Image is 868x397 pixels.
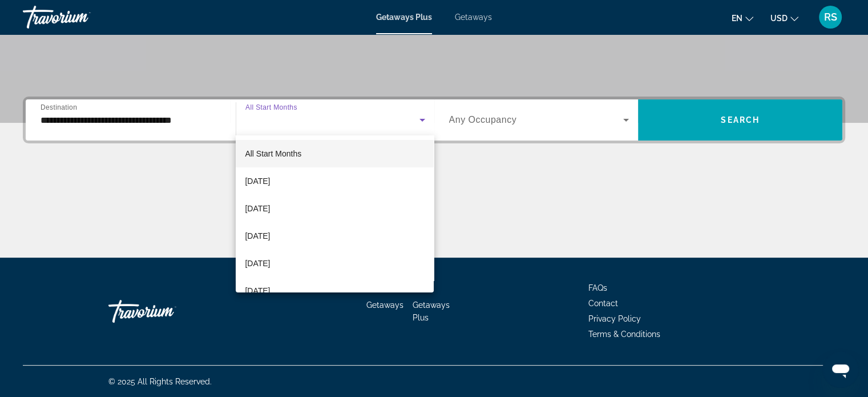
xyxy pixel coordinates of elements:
span: [DATE] [245,229,270,243]
span: [DATE] [245,284,270,298]
iframe: Button to launch messaging window [822,351,859,388]
span: [DATE] [245,202,270,215]
span: [DATE] [245,256,270,270]
span: [DATE] [245,174,270,188]
span: All Start Months [245,149,301,158]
